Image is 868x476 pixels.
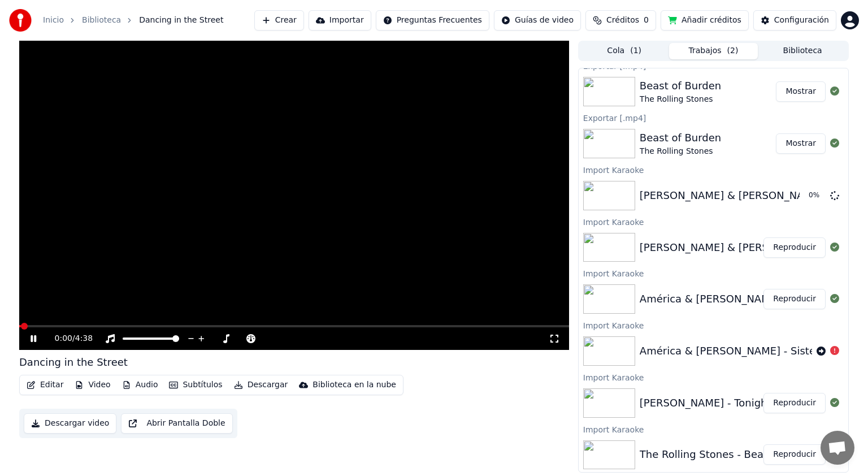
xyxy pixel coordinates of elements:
[763,393,826,413] button: Reproducir
[758,43,847,59] button: Biblioteca
[580,43,669,59] button: Cola
[313,379,396,391] div: Biblioteca en la nube
[24,413,116,434] button: Descargar video
[640,395,771,411] div: [PERSON_NAME] - Tonight
[640,146,721,157] div: The Rolling Stones
[669,43,758,59] button: Trabajos
[763,237,826,258] button: Reproducir
[309,10,371,31] button: Importar
[606,15,639,26] span: Créditos
[75,333,93,344] span: 4:38
[22,377,68,393] button: Editar
[776,133,826,154] button: Mostrar
[82,15,121,26] a: Biblioteca
[70,377,115,393] button: Video
[43,15,223,26] nav: breadcrumb
[164,377,227,393] button: Subtítulos
[774,15,829,26] div: Configuración
[579,163,848,176] div: Import Karaoke
[640,130,721,146] div: Beast of Burden
[579,111,848,124] div: Exportar [.mp4]
[376,10,489,31] button: Preguntas Frecuentes
[809,191,826,200] div: 0 %
[494,10,581,31] button: Guías de video
[121,413,232,434] button: Abrir Pantalla Doble
[55,333,82,344] div: /
[55,333,72,344] span: 0:00
[579,266,848,280] div: Import Karaoke
[229,377,293,393] button: Descargar
[139,15,223,26] span: Dancing in the Street
[776,81,826,102] button: Mostrar
[763,289,826,309] button: Reproducir
[118,377,163,393] button: Audio
[661,10,749,31] button: Añadir créditos
[821,431,854,465] div: Chat abierto
[579,370,848,384] div: Import Karaoke
[579,215,848,228] div: Import Karaoke
[753,10,836,31] button: Configuración
[43,15,64,26] a: Inicio
[254,10,304,31] button: Crear
[644,15,649,26] span: 0
[9,9,32,32] img: youka
[727,45,739,57] span: ( 2 )
[19,354,128,370] div: Dancing in the Street
[763,444,826,465] button: Reproducir
[585,10,656,31] button: Créditos0
[579,422,848,436] div: Import Karaoke
[640,78,721,94] div: Beast of Burden
[579,318,848,332] div: Import Karaoke
[630,45,641,57] span: ( 1 )
[640,94,721,105] div: The Rolling Stones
